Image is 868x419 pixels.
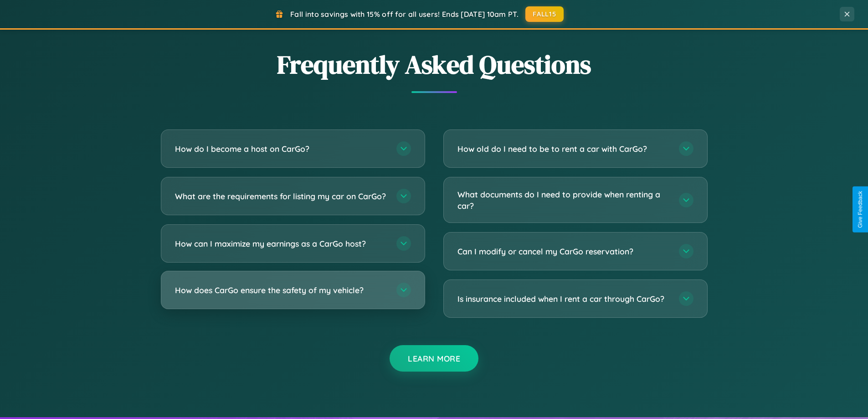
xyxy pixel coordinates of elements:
[857,191,863,228] div: Give Feedback
[290,10,519,19] span: Fall into savings with 15% off for all users! Ends [DATE] 10am PT.
[457,143,670,155] h3: How old do I need to be to rent a car with CarGo?
[525,6,564,22] button: FALL15
[457,246,670,257] h3: Can I modify or cancel my CarGo reservation?
[175,191,387,202] h3: What are the requirements for listing my car on CarGo?
[175,238,387,249] h3: How can I maximize my earnings as a CarGo host?
[175,285,387,296] h3: How does CarGo ensure the safety of my vehicle?
[457,293,670,305] h3: Is insurance included when I rent a car through CarGo?
[457,189,670,211] h3: What documents do I need to provide when renting a car?
[175,143,387,155] h3: How do I become a host on CarGo?
[161,47,708,82] h2: Frequently Asked Questions
[390,345,478,372] button: Learn More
